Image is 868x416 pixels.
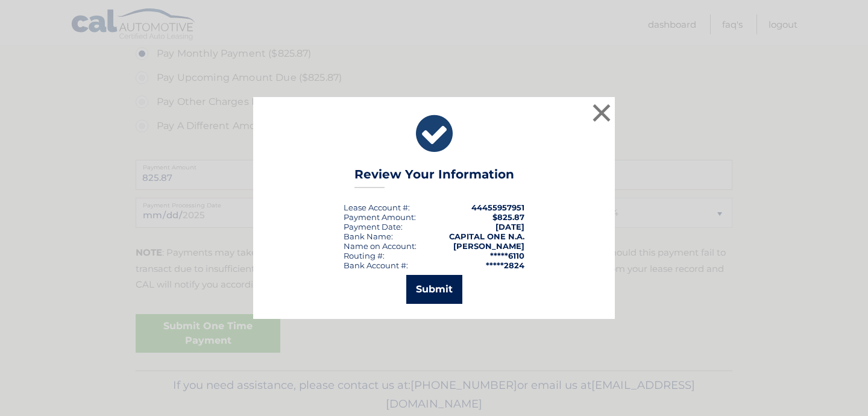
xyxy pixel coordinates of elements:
strong: [PERSON_NAME] [453,241,524,251]
h3: Review Your Information [354,167,514,188]
span: [DATE] [495,222,524,232]
div: Routing #: [344,251,385,260]
strong: CAPITAL ONE N.A. [449,232,524,241]
div: Bank Account #: [344,260,408,270]
button: Submit [406,275,462,304]
div: Bank Name: [344,232,393,241]
button: × [590,101,614,125]
div: : [344,222,403,232]
div: Payment Amount: [344,212,416,222]
div: Name on Account: [344,241,417,251]
span: $825.87 [492,212,524,222]
span: Payment Date [344,222,401,232]
strong: 44455957951 [471,203,524,212]
div: Lease Account #: [344,203,410,212]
